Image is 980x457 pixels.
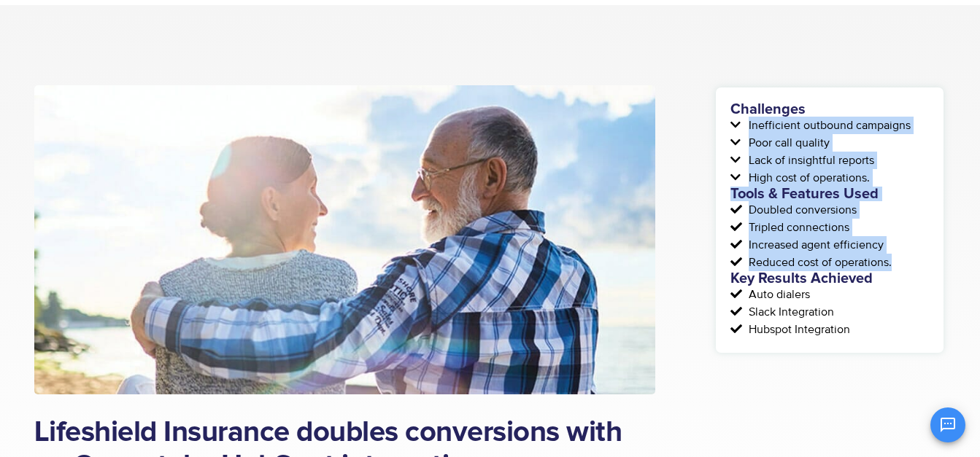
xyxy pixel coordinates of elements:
span: Auto dialers [745,286,810,303]
span: High cost of operations. [745,169,870,187]
h5: Key Results Achieved [730,271,929,286]
h5: Challenges [730,102,929,117]
span: Slack Integration [745,303,834,321]
span: Doubled conversions [745,201,857,219]
span: Poor call quality [745,134,830,152]
span: Hubspot Integration [745,321,850,338]
span: Lack of insightful reports [745,152,874,169]
span: Reduced cost of operations. [745,254,892,271]
span: Increased agent efficiency [745,236,884,254]
h5: Tools & Features Used [730,187,929,201]
span: Inefficient outbound campaigns [745,117,911,134]
button: Open chat [930,407,965,442]
span: Tripled connections [745,219,849,236]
